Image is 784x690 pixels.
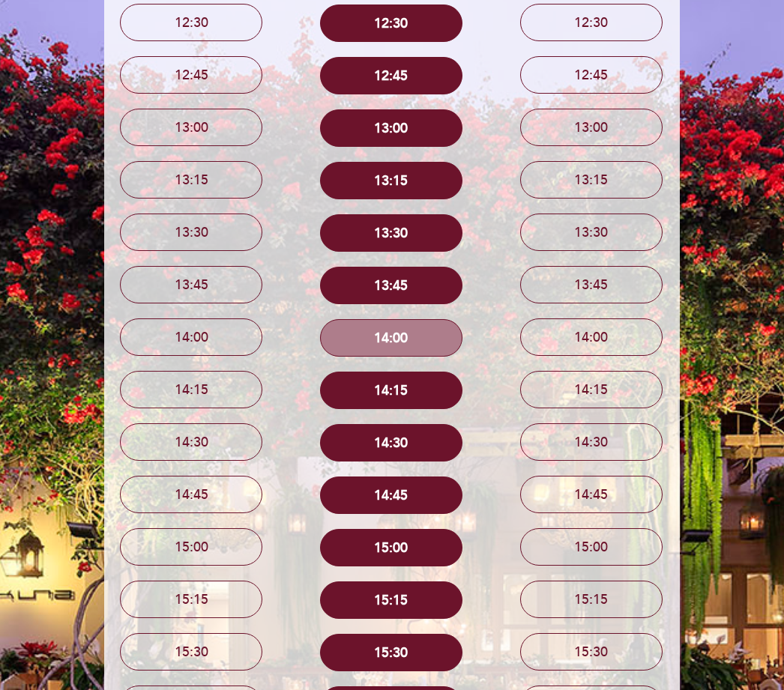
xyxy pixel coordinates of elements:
[520,214,663,251] button: 13:30
[320,109,462,147] button: 13:00
[120,266,262,303] button: 13:45
[120,476,262,513] button: 14:45
[120,214,262,251] button: 13:30
[520,161,663,199] button: 13:15
[120,423,262,461] button: 14:30
[320,319,462,357] button: 14:00
[320,4,462,42] button: 12:30
[120,633,262,671] button: 15:30
[520,423,663,461] button: 14:30
[520,581,663,618] button: 15:15
[320,476,462,514] button: 14:45
[320,372,462,409] button: 14:15
[120,318,262,356] button: 14:00
[120,56,262,94] button: 12:45
[520,476,663,513] button: 14:45
[520,4,663,41] button: 12:30
[520,56,663,94] button: 12:45
[520,528,663,566] button: 15:00
[320,529,462,566] button: 15:00
[120,109,262,146] button: 13:00
[320,57,462,94] button: 12:45
[320,634,462,671] button: 15:30
[520,266,663,303] button: 13:45
[120,161,262,199] button: 13:15
[120,371,262,408] button: 14:15
[320,267,462,304] button: 13:45
[520,318,663,356] button: 14:00
[520,109,663,146] button: 13:00
[320,424,462,461] button: 14:30
[520,633,663,671] button: 15:30
[320,214,462,252] button: 13:30
[120,4,262,41] button: 12:30
[120,581,262,618] button: 15:15
[320,162,462,199] button: 13:15
[120,528,262,566] button: 15:00
[520,371,663,408] button: 14:15
[320,581,462,619] button: 15:15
